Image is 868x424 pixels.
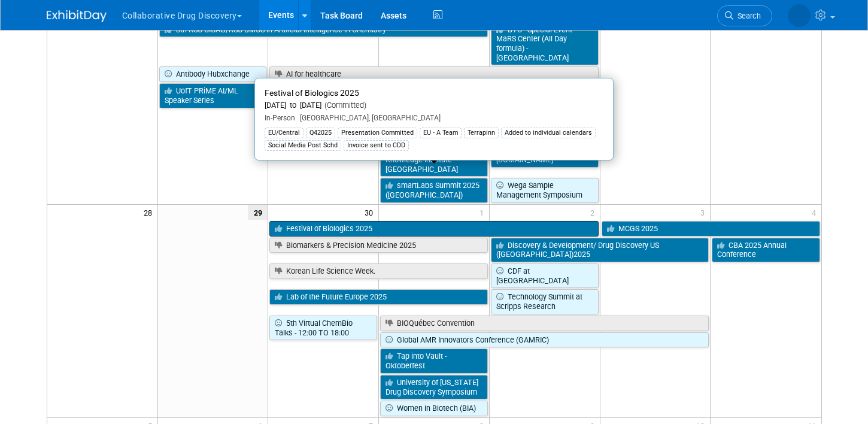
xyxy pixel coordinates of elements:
a: Wega Sample Management Symposium [491,178,599,202]
div: [DATE] to [DATE] [265,101,603,111]
a: MCGS 2025 [602,221,820,237]
div: EU/Central [265,128,304,138]
a: 5th Virtual ChemBio Talks - 12:00 TO 18:00 [269,316,377,340]
a: AI for healthcare [269,66,598,82]
a: BIOQuébec Convention [380,316,709,331]
a: UofT PRiME AI/ML Speaker Series [159,83,267,108]
a: Search [717,5,772,26]
span: Festival of Biologics 2025 [265,88,359,98]
a: Global AMR Innovators Conference (GAMRIC) [380,332,709,348]
a: Korean Life Science Week. [269,264,487,279]
div: Terrapinn [464,128,499,138]
a: CBA 2025 Annual Conference [712,238,820,262]
img: Katarina Vucetic [788,4,811,27]
a: Discovery & Development/ Drug Discovery US ([GEOGRAPHIC_DATA])2025 [491,238,709,262]
a: Tap into Vault - Oktoberfest [380,349,488,373]
div: Added to individual calendars [501,128,596,138]
a: smartLabs Summit 2025 ([GEOGRAPHIC_DATA]) [380,178,488,202]
span: In-Person [265,114,295,122]
div: Q42025 [306,128,335,138]
a: Antibody Hubxchange [159,66,267,82]
span: 1 [478,205,489,220]
a: CDF at [GEOGRAPHIC_DATA] [491,264,599,288]
a: Women in Biotech (BIA) [380,401,488,416]
span: 29 [248,205,268,220]
a: Technology Summit at Scripps Research [491,289,599,314]
span: (Committed) [321,101,366,110]
span: Search [733,11,761,20]
span: 4 [811,205,821,220]
img: ExhibitDay [47,10,107,22]
div: EU - A Team [420,128,462,138]
a: BTC - Special Event MaRS Center (All Day formula) - [GEOGRAPHIC_DATA] [491,22,599,66]
span: 2 [589,205,600,220]
span: [GEOGRAPHIC_DATA], [GEOGRAPHIC_DATA] [295,114,441,122]
a: University of [US_STATE] Drug Discovery Symposium [380,375,488,399]
div: Invoice sent to CDD [344,140,409,151]
a: Biomarkers & Precision Medicine 2025 [269,238,487,253]
span: 3 [699,205,710,220]
a: Lab of the Future Europe 2025 [269,289,487,305]
span: 30 [363,205,378,220]
span: 28 [142,205,157,220]
div: Social Media Post Schd [265,140,341,151]
a: Festival of Biologics 2025 [269,221,598,237]
div: Presentation Committed [338,128,417,138]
